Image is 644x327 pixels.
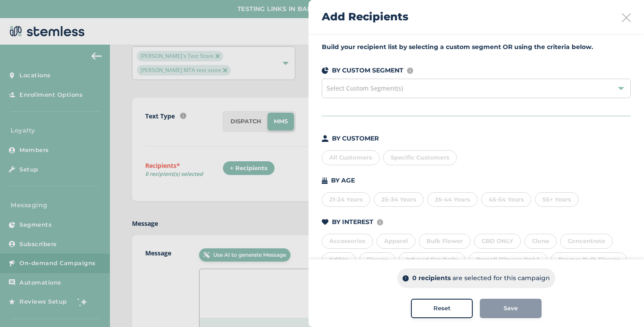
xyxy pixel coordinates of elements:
div: All Customers [322,150,380,165]
div: Edible [322,252,356,267]
img: icon-info-236977d2.svg [377,219,383,225]
div: Accessories [322,234,373,249]
p: BY CUSTOMER [332,134,379,143]
div: 45-54 Years [481,192,531,207]
img: icon-heart-dark-29e6356f.svg [322,219,328,225]
p: 0 recipients [412,274,451,283]
button: Reset [411,299,473,318]
div: Promo: Bulk Flower [551,252,627,267]
div: Infused Pre Rolls [399,252,465,267]
div: 35-44 Years [427,192,478,207]
p: are selected for this campaign [452,274,550,283]
div: Preroll (Flower Only) [469,252,547,267]
span: Select Custom Segment(s) [327,84,403,92]
div: Flower [359,252,395,267]
img: icon-info-236977d2.svg [407,68,413,74]
div: 55+ Years [535,192,579,207]
label: Build your recipient list by selecting a custom segment OR using the criteria below. [322,42,631,52]
div: Concentrate [560,234,613,249]
div: 25-34 Years [374,192,424,207]
div: Bulk Flower [419,234,471,249]
img: icon-info-dark-48f6c5f3.svg [403,275,409,281]
p: BY CUSTOM SEGMENT [332,66,403,75]
img: icon-segments-dark-074adb27.svg [322,67,328,74]
img: icon-cake-93b2a7b5.svg [322,177,328,184]
div: Apparel [377,234,415,249]
iframe: Chat Widget [600,285,644,327]
h2: Add Recipients [322,9,408,25]
div: Clone [524,234,557,249]
img: icon-person-dark-ced50e5f.svg [322,135,328,142]
div: 21-24 Years [322,192,370,207]
div: CBD ONLY [474,234,521,249]
p: BY AGE [331,176,355,185]
span: Reset [433,304,451,313]
span: Specific Customers [391,154,449,161]
p: BY INTEREST [332,217,373,227]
